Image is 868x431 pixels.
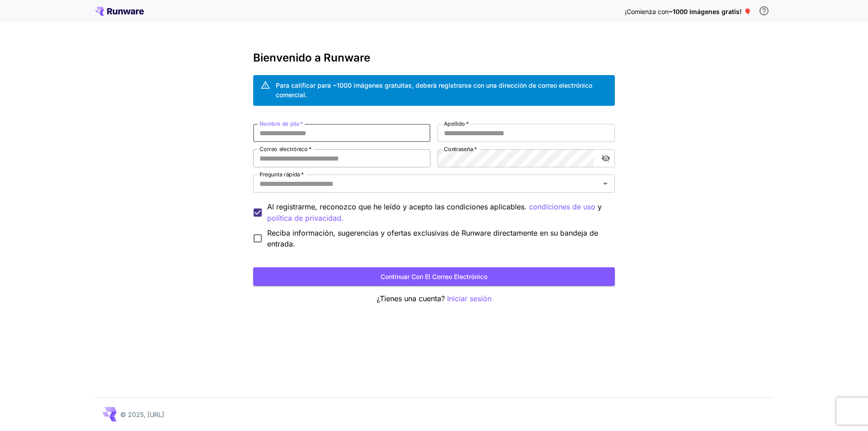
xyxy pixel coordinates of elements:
[276,81,592,99] font: Para calificar para ~1000 imágenes gratuitas, deberá registrarse con una dirección de correo elec...
[447,293,491,304] button: Iniciar sesión
[598,202,602,211] font: y
[267,213,344,224] button: Al registrarme, reconozco que he leído y acepto las condiciones aplicables. condiciones de uso y
[447,294,491,303] font: Iniciar sesión
[381,273,487,280] font: Continuar con el correo electrónico
[259,120,299,127] font: Nombre de pila
[444,146,473,152] font: Contraseña
[669,8,751,15] font: ~1000 imágenes gratis! 🎈
[755,2,773,20] button: Para calificar para obtener crédito gratuito, debe registrarse con una dirección de correo electr...
[259,146,308,152] font: Correo electrónico
[599,177,612,190] button: Abierto
[598,150,614,166] button: alternar visibilidad de contraseña
[444,120,465,127] font: Apellido
[120,411,164,418] font: © 2025, [URL]
[253,267,615,286] button: Continuar con el correo electrónico
[267,228,598,248] font: Reciba información, sugerencias y ofertas exclusivas de Runware directamente en su bandeja de ent...
[267,202,527,211] font: Al registrarme, reconozco que he leído y acepto las condiciones aplicables.
[529,202,595,211] font: condiciones de uso
[625,8,669,15] font: ¡Comienza con
[529,201,595,213] button: Al registrarme, reconozco que he leído y acepto las condiciones aplicables. y política de privaci...
[377,294,445,303] font: ¿Tienes una cuenta?
[253,51,370,64] font: Bienvenido a Runware
[259,171,300,178] font: Pregunta rápida
[267,213,344,223] font: política de privacidad.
